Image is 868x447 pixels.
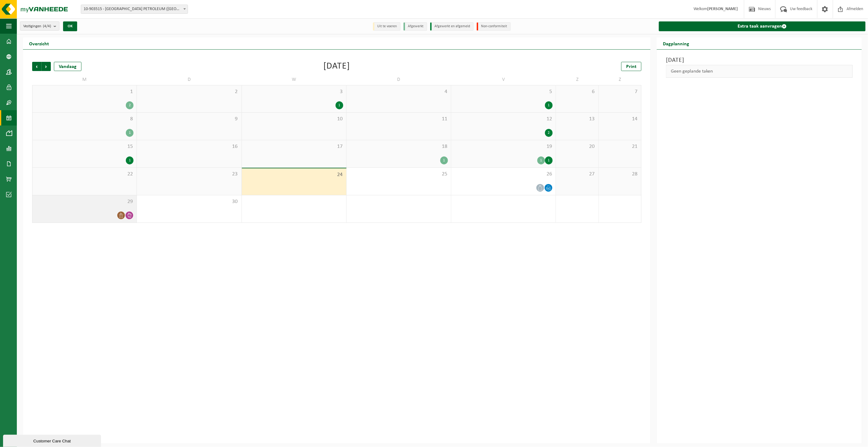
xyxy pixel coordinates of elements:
span: 3 [245,88,343,95]
h2: Overzicht [23,37,55,49]
td: V [451,74,556,85]
li: Afgewerkt en afgemeld [430,22,474,31]
td: D [137,74,242,85]
span: 7 [602,88,638,95]
td: Z [599,74,641,85]
li: Non-conformiteit [477,22,511,31]
iframe: chat widget [3,434,102,447]
a: Extra taak aanvragen [659,21,866,31]
div: 1 [537,156,545,164]
div: 1 [545,101,553,109]
span: 6 [559,88,595,95]
div: 1 [545,156,553,164]
span: 24 [245,171,343,178]
span: 18 [350,143,448,150]
span: Vestigingen [23,22,51,31]
td: Z [556,74,599,85]
strong: [PERSON_NAME] [707,7,738,11]
span: 10-903515 - KUWAIT PETROLEUM (BELGIUM) NV - ANTWERPEN [81,5,188,14]
span: 4 [350,88,448,95]
h3: [DATE] [666,56,853,65]
span: 9 [140,116,238,122]
span: 28 [602,171,638,178]
span: 11 [350,116,448,122]
span: 22 [36,171,133,178]
div: Vandaag [54,62,81,71]
td: W [242,74,347,85]
td: D [347,74,451,85]
button: Vestigingen(4/4) [20,21,59,31]
span: Volgende [42,62,51,71]
span: 10-903515 - KUWAIT PETROLEUM (BELGIUM) NV - ANTWERPEN [81,5,188,13]
span: 23 [140,171,238,178]
div: 1 [440,156,448,164]
span: 26 [454,171,553,178]
span: 27 [559,171,595,178]
span: 29 [36,198,133,205]
span: 2 [140,88,238,95]
a: Print [621,62,641,71]
li: Afgewerkt [404,22,427,31]
span: 1 [36,88,133,95]
div: 1 [336,101,343,109]
div: 1 [126,156,133,164]
td: M [32,74,137,85]
span: 20 [559,143,595,150]
div: [DATE] [324,62,350,71]
span: 19 [454,143,553,150]
span: Print [626,64,637,69]
span: 13 [559,116,595,122]
div: 2 [545,129,553,137]
span: 14 [602,116,638,122]
span: 16 [140,143,238,150]
li: Uit te voeren [373,22,400,31]
span: 5 [454,88,553,95]
span: 30 [140,198,238,205]
span: 15 [36,143,133,150]
span: 8 [36,116,133,122]
span: 25 [350,171,448,178]
span: Vorige [32,62,41,71]
span: 12 [454,116,553,122]
div: 2 [126,101,133,109]
div: 1 [126,129,133,137]
span: 21 [602,143,638,150]
span: 17 [245,143,343,150]
button: OK [63,21,77,31]
span: 10 [245,116,343,122]
h2: Dagplanning [657,37,695,49]
count: (4/4) [43,24,51,28]
div: Geen geplande taken [666,65,853,78]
